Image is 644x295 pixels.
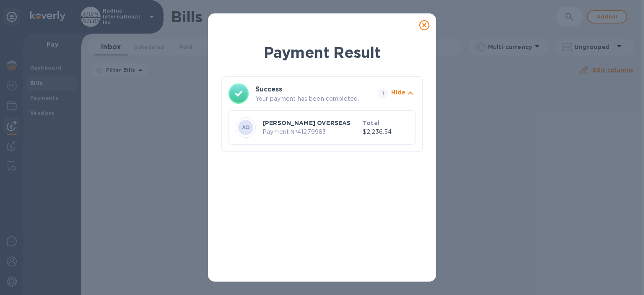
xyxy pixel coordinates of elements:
p: [PERSON_NAME] OVERSEAS [262,119,359,127]
h3: Success [255,84,363,94]
p: Your payment has been completed. [255,94,374,103]
span: 1 [378,89,388,99]
p: $2,236.54 [363,128,408,136]
p: Hide [391,88,405,97]
b: AO [242,124,250,131]
b: Total [363,120,379,126]
h1: Payment Result [221,42,423,63]
p: Payment № 41279983 [262,128,359,136]
button: Hide [391,88,415,99]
